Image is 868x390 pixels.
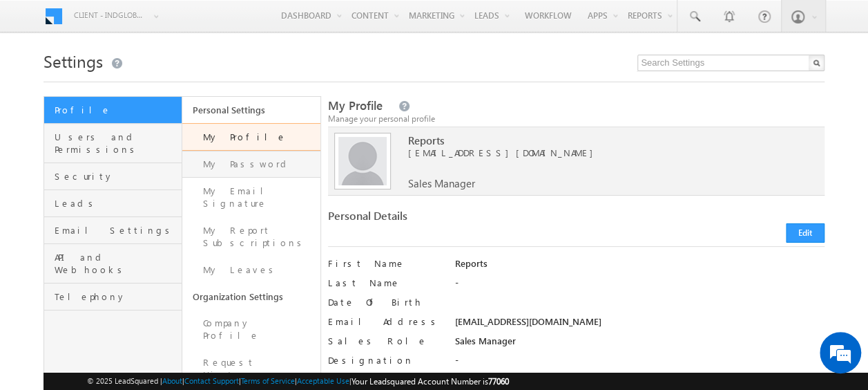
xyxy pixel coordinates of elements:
[328,354,443,366] label: Designation
[328,315,443,328] label: Email Address
[44,284,182,310] a: Telephony
[488,376,509,387] span: 77060
[241,376,295,385] a: Terms of Service
[351,376,509,387] span: Your Leadsquared Account Number is
[55,197,178,210] span: Leads
[55,224,178,236] span: Email Settings
[182,97,320,123] a: Personal Settings
[182,284,320,310] a: Organization Settings
[182,151,320,178] a: My Password
[455,277,824,296] div: -
[182,123,320,151] a: My Profile
[455,354,824,373] div: -
[455,315,824,335] div: [EMAIL_ADDRESS][DOMAIN_NAME]
[182,349,320,389] a: Request History
[55,251,178,276] span: API and Webhooks
[637,55,824,71] input: Search Settings
[328,210,570,229] div: Personal Details
[55,131,178,156] span: Users and Permissions
[408,134,806,147] span: Reports
[328,98,383,113] span: My Profile
[408,177,475,189] span: Sales Manager
[182,178,320,217] a: My Email Signature
[408,147,806,159] span: [EMAIL_ADDRESS][DOMAIN_NAME]
[44,97,182,124] a: Profile
[74,8,146,22] span: Client - indglobal1 (77060)
[328,113,825,125] div: Manage your personal profile
[328,257,443,270] label: First Name
[44,124,182,163] a: Users and Permissions
[297,376,349,385] a: Acceptable Use
[44,217,182,244] a: Email Settings
[55,290,178,303] span: Telephony
[44,163,182,190] a: Security
[55,170,178,183] span: Security
[328,296,443,308] label: Date Of Birth
[44,50,103,72] span: Settings
[44,244,182,284] a: API and Webhooks
[328,277,443,289] label: Last Name
[455,335,824,354] div: Sales Manager
[786,223,824,243] button: Edit
[55,104,178,116] span: Profile
[328,335,443,347] label: Sales Role
[87,375,509,388] span: © 2025 LeadSquared | | | | |
[455,257,824,277] div: Reports
[182,257,320,284] a: My Leaves
[182,310,320,349] a: Company Profile
[162,376,182,385] a: About
[182,217,320,257] a: My Report Subscriptions
[184,376,239,385] a: Contact Support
